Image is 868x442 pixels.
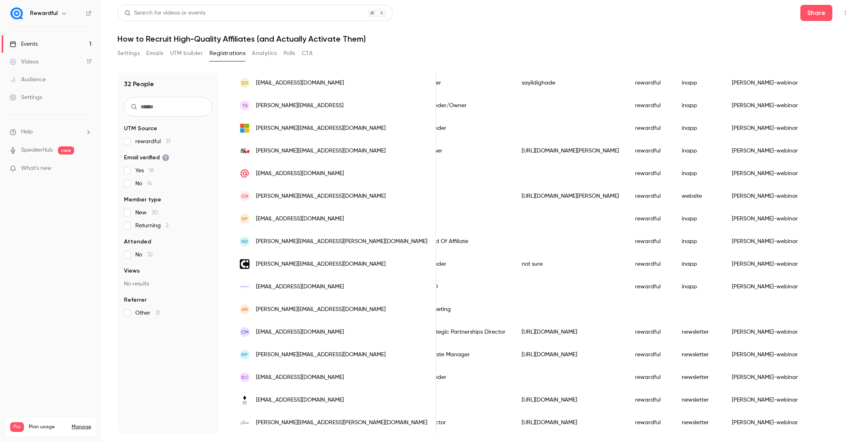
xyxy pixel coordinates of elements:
img: 100.partners [240,395,250,405]
span: Help [21,128,33,136]
div: [URL][DOMAIN_NAME] [514,321,627,343]
button: Share [800,5,832,21]
div: [URL][DOMAIN_NAME] [514,389,627,411]
h1: How to Recruit High-Quality Affiliates (and Actually Activate Them) [117,34,852,44]
div: owner [417,72,514,94]
span: rewardful [135,137,171,146]
div: newsletter [674,321,724,343]
div: [URL][DOMAIN_NAME] [514,411,627,434]
span: No [135,251,153,259]
img: steadymotion.com [240,146,250,156]
span: UTM Source [124,125,157,133]
div: Ops [417,185,514,207]
div: inapp [674,207,724,230]
span: Plan usage [29,424,67,430]
h1: 32 People [124,79,154,89]
div: rewardful [627,185,674,207]
span: [PERSON_NAME][EMAIL_ADDRESS][PERSON_NAME][DOMAIN_NAME] [256,237,427,246]
div: rewardful [627,366,674,389]
span: bc [241,374,248,381]
button: Settings [117,47,140,60]
div: rewardful [627,389,674,411]
span: 30 [151,210,158,216]
div: saylidighade [514,72,627,94]
button: Polls [284,47,295,60]
div: rewardful [627,275,674,298]
div: [PERSON_NAME]-webinar [724,162,806,185]
section: facet-groups [124,125,212,317]
div: inapp [674,117,724,140]
div: CEO [417,207,514,230]
div: Search for videos or events [124,9,205,17]
img: leadcapture.io [240,259,250,269]
span: 14 [147,181,152,186]
div: [URL][DOMAIN_NAME][PERSON_NAME] [514,140,627,162]
span: TA [242,102,248,109]
span: Member type [124,196,161,204]
div: rewardful [627,117,674,140]
div: Owner [417,140,514,162]
button: Registrations [209,47,245,60]
div: [PERSON_NAME]-webinar [724,140,806,162]
div: [PERSON_NAME]-webinar [724,253,806,275]
button: Emails [146,47,163,60]
div: Videos [10,58,38,66]
span: Views [124,267,140,275]
span: RP [241,351,248,358]
div: rewardful [627,343,674,366]
div: [PERSON_NAME]-webinar [724,207,806,230]
span: No [135,180,152,188]
div: inapp [674,72,724,94]
span: [EMAIL_ADDRESS][DOMAIN_NAME] [256,328,344,336]
div: rewardful [627,207,674,230]
a: SpeakerHub [21,146,53,154]
div: rewardful [627,94,674,117]
div: Founder/Owner [417,94,514,117]
div: inapp [674,94,724,117]
span: [PERSON_NAME][EMAIL_ADDRESS][DOMAIN_NAME] [256,305,386,314]
button: Analytics [252,47,277,60]
div: Founder [417,366,514,389]
div: Marketing [417,298,514,321]
span: [EMAIL_ADDRESS][DOMAIN_NAME] [256,396,344,404]
div: Head Of Affiliate [417,230,514,253]
div: [PERSON_NAME]-webinar [724,366,806,389]
span: [PERSON_NAME][EMAIL_ADDRESS][DOMAIN_NAME] [256,147,386,155]
button: UTM builder [170,47,203,60]
div: ceo [417,162,514,185]
div: [URL][DOMAIN_NAME] [514,343,627,366]
div: newsletter [674,366,724,389]
div: [PERSON_NAME]-webinar [724,389,806,411]
div: [PERSON_NAME]-webinar [724,230,806,253]
div: Strategic Partnerships Director [417,321,514,343]
img: outlook.com [240,123,250,133]
span: Pro [10,422,24,432]
img: Rewardful [10,7,23,20]
span: Yes [135,167,154,175]
span: [PERSON_NAME][EMAIL_ADDRESS][PERSON_NAME][DOMAIN_NAME] [256,419,427,427]
img: oxolo.com [240,282,250,292]
div: Affiliate Manager [417,343,514,366]
div: newsletter [674,411,724,434]
div: [URL][DOMAIN_NAME][PERSON_NAME] [514,185,627,207]
div: Founder [417,253,514,275]
span: 31 [155,310,160,316]
span: Referrer [124,296,147,304]
div: inapp [674,162,724,185]
div: inapp [674,275,724,298]
span: What's new [21,164,51,173]
span: [EMAIL_ADDRESS][DOMAIN_NAME] [256,215,344,223]
div: Settings [10,93,42,102]
span: New [135,209,158,217]
div: Founder [417,117,514,140]
span: [PERSON_NAME][EMAIL_ADDRESS][DOMAIN_NAME] [256,192,386,201]
span: [PERSON_NAME][EMAIL_ADDRESS][DOMAIN_NAME] [256,124,386,133]
li: help-dropdown-opener [10,128,92,136]
img: abeceder.co.uk [240,418,250,427]
span: CM [241,328,249,336]
iframe: Noticeable Trigger [82,165,92,172]
span: [EMAIL_ADDRESS][DOMAIN_NAME] [256,79,344,87]
img: mail.ru [240,169,250,178]
div: rewardful [627,72,674,94]
button: CTA [302,47,313,60]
